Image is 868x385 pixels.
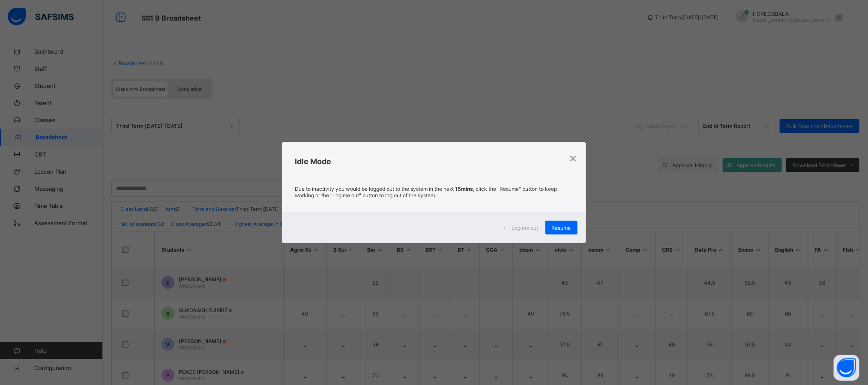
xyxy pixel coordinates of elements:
[569,150,578,165] div: ×
[834,355,859,381] button: Open asap
[295,186,573,199] p: Due to inactivity you would be logged out to the system in the next , click the "Resume" button t...
[512,225,539,231] span: Log me out
[295,157,573,166] h2: Idle Mode
[552,225,571,231] span: Resume
[455,186,473,192] strong: 15mins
